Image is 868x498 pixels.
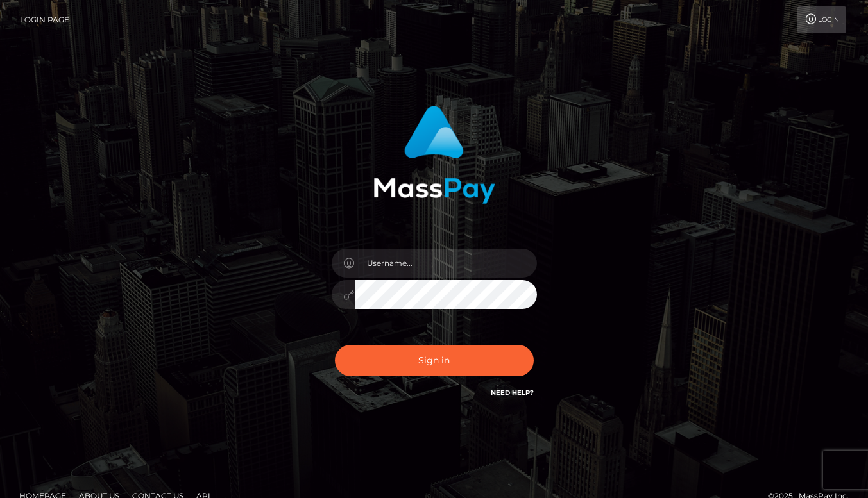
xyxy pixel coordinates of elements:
[20,6,69,33] a: Login Page
[355,249,537,278] input: Username...
[373,106,495,204] img: MassPay Login
[797,6,846,33] a: Login
[335,345,534,376] button: Sign in
[491,388,534,397] a: Need Help?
